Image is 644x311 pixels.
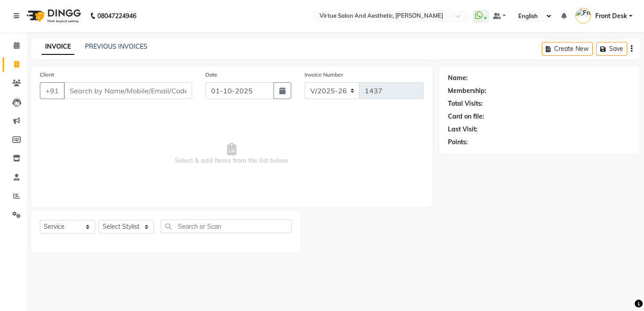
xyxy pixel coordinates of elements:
button: Save [596,42,627,56]
div: Membership: [448,86,486,96]
a: PREVIOUS INVOICES [85,42,147,50]
div: Card on file: [448,112,484,121]
b: 08047224946 [97,4,136,28]
label: Invoice Number [305,71,343,79]
div: Last Visit: [448,125,478,134]
input: Search or Scan [161,219,292,233]
input: Search by Name/Mobile/Email/Code [64,82,192,99]
a: INVOICE [42,39,74,55]
div: Total Visits: [448,99,483,108]
div: Points: [448,138,468,147]
img: Front Desk [575,8,591,23]
div: Name: [448,73,468,83]
img: logo [23,4,83,28]
label: Date [205,71,217,79]
button: +91 [40,82,65,99]
button: Create New [542,42,593,56]
span: Front Desk [595,12,627,21]
span: Select & add items from the list below [40,110,424,198]
label: Client [40,71,54,79]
